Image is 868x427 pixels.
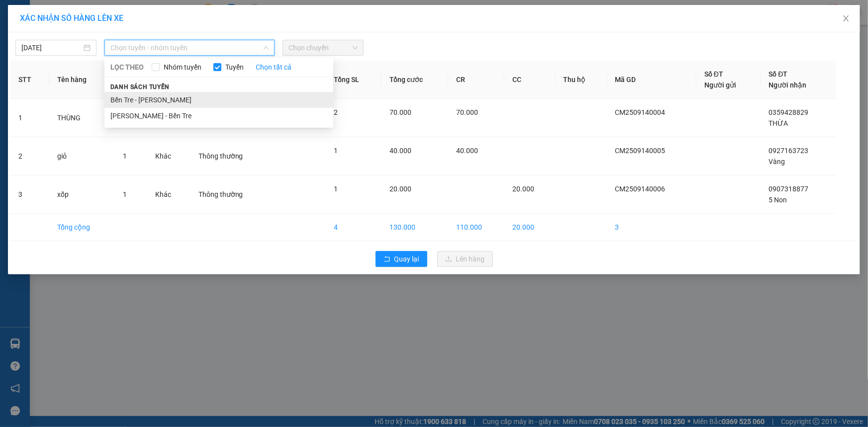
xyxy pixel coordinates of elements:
[49,137,115,175] td: giỏ
[21,42,82,53] input: 14/09/2025
[104,83,176,91] span: Danh sách tuyến
[10,175,49,214] td: 3
[448,61,504,99] th: CR
[49,175,115,214] td: xốp
[769,147,809,155] span: 0927163723
[104,108,333,124] li: [PERSON_NAME] - Bến Tre
[769,119,788,127] span: THỪA
[769,70,788,78] span: Số ĐT
[334,108,338,116] span: 2
[334,147,338,155] span: 1
[769,158,785,166] span: Vàng
[289,40,358,55] span: Chọn chuyến
[769,108,809,116] span: 0359428829
[615,108,666,116] span: CM2509140004
[326,61,382,99] th: Tổng SL
[110,40,269,55] span: Chọn tuyến - nhóm tuyến
[20,13,123,23] span: XÁC NHẬN SỐ HÀNG LÊN XE
[382,214,448,241] td: 130.000
[110,62,144,73] span: LỌC THEO
[104,92,333,108] li: Bến Tre - [PERSON_NAME]
[147,137,190,175] td: Khác
[769,185,809,193] span: 0907318877
[334,185,338,193] span: 1
[842,14,850,22] span: close
[769,81,807,89] span: Người nhận
[512,185,534,193] span: 20.000
[556,61,607,99] th: Thu hộ
[326,214,382,241] td: 4
[607,61,696,99] th: Mã GD
[607,214,696,241] td: 3
[10,61,49,99] th: STT
[384,256,390,263] span: rollback
[615,147,666,155] span: CM2509140005
[504,61,556,99] th: CC
[382,61,448,99] th: Tổng cước
[49,214,115,241] td: Tổng cộng
[389,147,411,155] span: 40.000
[10,99,49,137] td: 1
[221,62,248,73] span: Tuyến
[10,137,49,175] td: 2
[504,214,556,241] td: 20.000
[437,251,493,267] button: uploadLên hàng
[456,108,478,116] span: 70.000
[123,152,127,160] span: 1
[389,185,411,193] span: 20.000
[191,137,273,175] td: Thông thường
[263,45,269,51] span: down
[704,81,736,89] span: Người gửi
[456,147,478,155] span: 40.000
[394,254,419,264] span: Quay lại
[123,190,127,198] span: 1
[832,5,860,33] button: Close
[49,61,115,99] th: Tên hàng
[376,251,427,267] button: rollbackQuay lại
[256,62,291,73] a: Chọn tất cả
[191,175,273,214] td: Thông thường
[49,99,115,137] td: THÙNG
[389,108,411,116] span: 70.000
[147,175,190,214] td: Khác
[769,196,787,204] span: 5 Non
[160,62,205,73] span: Nhóm tuyến
[448,214,504,241] td: 110.000
[704,70,723,78] span: Số ĐT
[615,185,666,193] span: CM2509140006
